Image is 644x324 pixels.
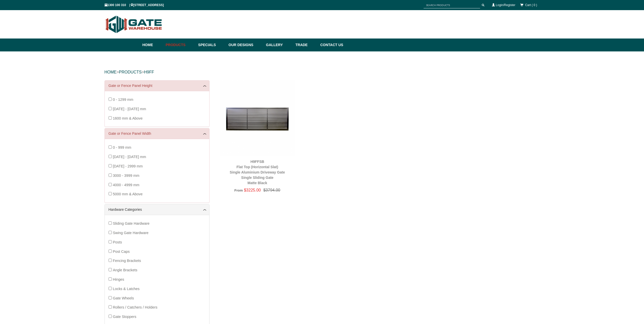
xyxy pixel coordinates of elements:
[263,39,293,51] a: Gallery
[163,39,196,51] a: Products
[113,268,137,272] span: Angle Brackets
[113,107,146,111] span: [DATE] - [DATE] mm
[113,315,136,319] span: Gate Stoppers
[230,160,285,185] a: H9FFSBFlat Top (Horizontal Slat)Single Aluminium Driveway GateSingle Sliding GateMatte Black
[234,188,243,192] span: From
[226,39,263,51] a: Our Designs
[109,83,205,88] a: Gate or Fence Panel Height
[113,183,139,187] span: 4000 - 4999 mm
[109,131,205,136] a: Gate or Fence Panel Width
[113,155,146,159] span: [DATE] - [DATE] mm
[113,164,143,168] span: [DATE] - 2999 mm
[244,188,261,192] span: $3225.00
[113,259,141,263] span: Fencing Brackets
[113,174,139,178] span: 3000 - 3999 mm
[105,13,163,36] img: Gate Warehouse
[424,2,480,8] input: SEARCH PRODUCTS
[113,277,124,281] span: Hinges
[113,240,122,244] span: Posts
[113,98,133,102] span: 0 - 1299 mm
[113,192,143,196] span: 5000 mm & Above
[144,70,154,74] a: h9ff
[293,39,318,51] a: Trade
[113,231,149,235] span: Swing Gate Hardware
[113,287,140,291] span: Locks & Latches
[113,296,134,300] span: Gate Wheels
[196,39,226,51] a: Specials
[119,70,142,74] a: PRODUCTS
[113,221,150,225] span: Sliding Gate Hardware
[113,250,130,254] span: Post Caps
[113,145,131,149] span: 0 - 999 mm
[109,207,205,212] a: Hardware Categories
[525,3,537,7] span: Cart ( 0 )
[105,64,540,80] div: > >
[113,305,157,309] span: Rollers / Catchers / Holders
[496,3,515,7] a: Login/Register
[142,39,163,51] a: Home
[261,188,280,192] span: $3794.00
[105,70,117,74] a: HOME
[220,80,295,156] img: H9FFSB - Flat Top (Horizontal Slat) - Single Aluminium Driveway Gate - Single Sliding Gate - Matt...
[105,3,164,7] span: 1300 100 310 | [STREET_ADDRESS]
[318,39,343,51] a: Contact Us
[113,116,143,120] span: 1600 mm & Above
